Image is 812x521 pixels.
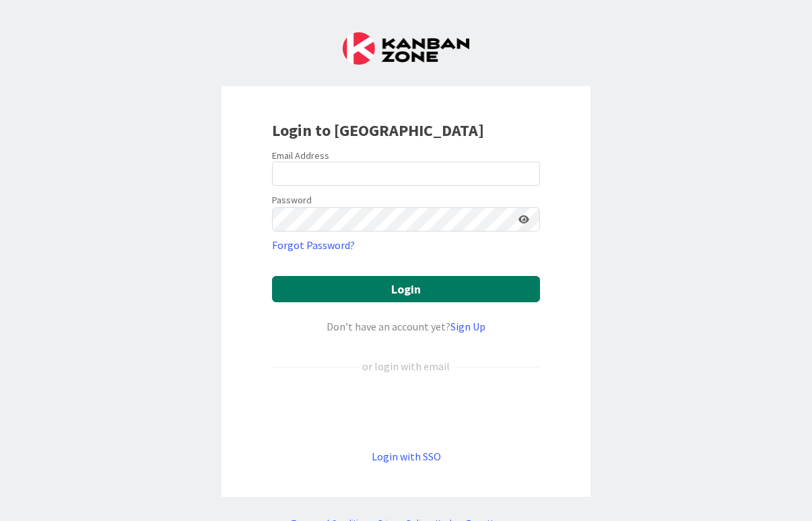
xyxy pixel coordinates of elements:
img: Kanban Zone [343,32,469,65]
a: Login with SSO [372,450,441,463]
a: Forgot Password? [272,237,355,253]
b: Login to [GEOGRAPHIC_DATA] [272,120,484,141]
button: Login [272,276,540,302]
div: or login with email [359,358,453,374]
label: Password [272,193,312,207]
iframe: Sign in with Google Button [265,396,547,426]
div: Don’t have an account yet? [272,318,540,335]
label: Email Address [272,149,329,162]
a: Sign Up [450,320,485,333]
